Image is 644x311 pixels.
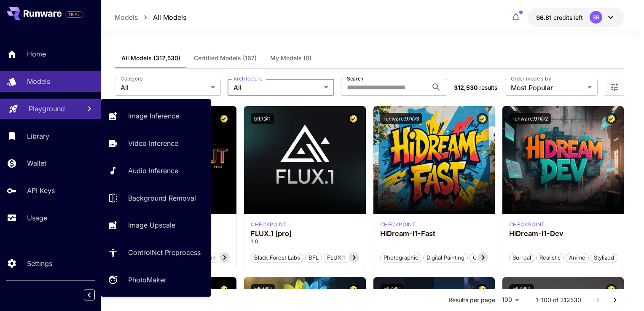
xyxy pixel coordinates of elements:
[380,230,488,238] h3: HiDream-I1-Fast
[477,284,488,295] button: Certified Model – Vetted for best performance and includes a commercial license.
[479,84,497,91] span: results
[381,254,421,262] span: Photographic
[270,54,311,62] span: My Models (0)
[306,254,322,262] span: BFL
[380,113,422,124] button: runware:97@3
[536,14,553,21] span: $6.81
[536,296,581,304] p: 1–100 of 312530
[448,296,495,304] p: Results per page
[128,193,196,203] p: Background Removal
[606,113,617,124] button: Certified Model – Vetted for best performance and includes a commercial license.
[27,185,55,196] p: API Keys
[251,221,287,228] div: fluxpro
[509,221,545,228] div: HiDream Dev
[537,254,563,262] span: Realistic
[27,131,49,141] p: Library
[121,75,143,82] label: Category
[553,14,583,21] span: credits left
[566,254,588,262] span: Anime
[606,292,623,308] button: Go to next page
[511,75,551,82] label: Order models by
[29,104,65,114] p: Playground
[233,75,262,82] label: Architecture
[609,82,620,93] button: Open more filters
[251,230,359,238] h3: FLUX.1 [pro]
[27,213,47,223] p: Usage
[90,287,101,303] div: Collapse sidebar
[324,254,362,262] span: FLUX.1 [pro]
[348,284,359,295] button: Certified Model – Vetted for best performance and includes a commercial license.
[477,113,488,124] button: Certified Model – Vetted for best performance and includes a commercial license.
[470,254,502,262] span: Cinematic
[536,13,583,22] div: $6.8103
[128,220,175,230] p: Image Upscale
[509,221,545,228] p: checkpoint
[348,113,359,124] button: Certified Model – Vetted for best performance and includes a commercial license.
[121,83,207,93] span: All
[65,9,83,19] span: Add your payment card to enable full platform functionality.
[128,275,166,285] p: PhotoMaker
[101,188,211,208] a: Background Removal
[128,138,178,148] p: Video Inference
[128,247,201,257] p: ControlNet Preprocess
[606,284,617,295] button: Certified Model – Vetted for best performance and includes a commercial license.
[115,12,138,22] p: Models
[27,158,46,168] p: Wallet
[101,161,211,181] a: Audio Inference
[510,254,534,262] span: Surreal
[101,215,211,236] a: Image Upscale
[218,284,230,295] button: Certified Model – Vetted for best performance and includes a commercial license.
[251,238,359,245] p: 1.0
[251,113,274,124] button: bfl:1@1
[499,294,522,306] div: 100
[528,8,624,27] button: $6.8103
[591,254,617,262] span: Stylized
[251,221,287,228] p: checkpoint
[509,284,534,295] button: bfl:2@2
[454,84,478,91] span: 312,530
[101,106,211,126] a: Image Inference
[121,54,180,62] span: All Models (312,530)
[218,113,230,124] button: Certified Model – Vetted for best performance and includes a commercial license.
[347,75,363,82] label: Search
[194,54,257,62] span: Certified Models (167)
[27,258,52,268] p: Settings
[128,166,178,176] p: Audio Inference
[101,133,211,154] a: Video Inference
[233,83,320,93] span: All
[511,83,584,93] span: Most Popular
[380,221,416,228] p: checkpoint
[101,242,211,263] a: ControlNet Preprocess
[380,221,416,228] div: HiDream Fast
[509,230,617,238] h3: HiDream-I1-Dev
[101,270,211,290] a: PhotoMaker
[590,11,602,24] div: SR
[251,284,275,295] button: bfl:4@1
[84,290,95,300] button: Collapse sidebar
[27,49,46,59] p: Home
[424,254,467,262] span: Digital Painting
[509,113,551,124] button: runware:97@2
[65,11,83,18] span: TRIAL
[115,12,186,22] nav: breadcrumb
[380,284,404,295] button: bfl:3@1
[128,111,179,121] p: Image Inference
[251,254,303,262] span: Black Forest Labs
[27,76,50,86] p: Models
[153,12,186,22] p: All Models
